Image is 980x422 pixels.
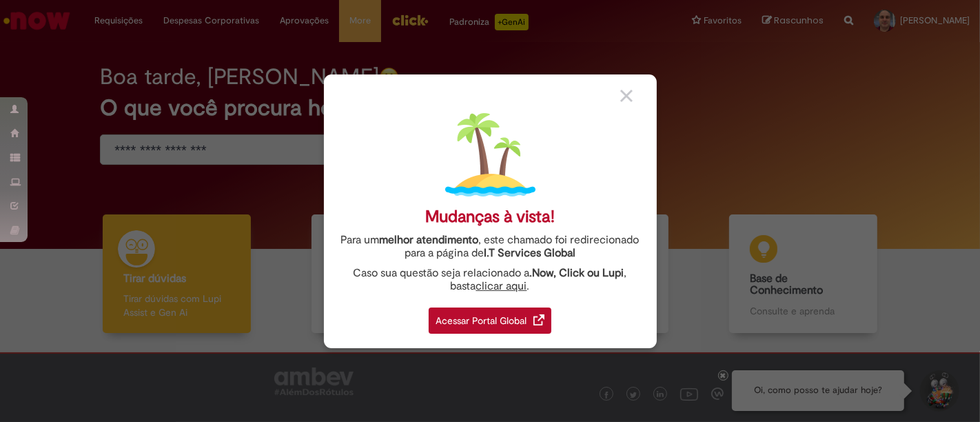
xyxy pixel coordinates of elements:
img: close_button_grey.png [620,90,633,102]
div: Mudanças à vista! [425,207,555,227]
img: island.png [445,110,535,200]
a: clicar aqui [476,272,527,293]
div: Caso sua questão seja relacionado a , basta . [334,267,646,293]
div: Acessar Portal Global [429,308,551,334]
a: I.T Services Global [484,239,575,260]
strong: melhor atendimento [380,233,479,247]
strong: .Now, Click ou Lupi [530,266,624,280]
div: Para um , este chamado foi redirecionado para a página de [334,234,646,260]
a: Acessar Portal Global [429,300,551,334]
img: redirect_link.png [533,314,544,325]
